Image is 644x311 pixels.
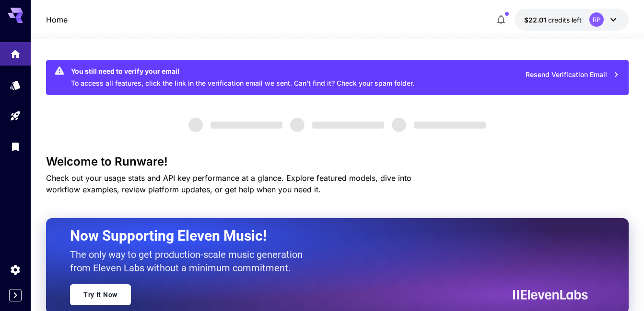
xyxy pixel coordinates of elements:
[10,264,21,276] div: Settings
[9,289,22,301] button: Expand sidebar
[524,16,548,24] span: $22.01
[46,14,68,25] a: Home
[70,284,131,305] a: Try It Now
[10,110,21,122] div: Playground
[589,12,604,27] div: RP
[71,63,414,92] div: To access all features, click the link in the verification email we sent. Can’t find it? Check yo...
[71,66,414,76] div: You still need to verify your email
[520,65,625,85] button: Resend Verification Email
[10,79,21,91] div: Models
[70,248,310,275] p: The only way to get production-scale music generation from Eleven Labs without a minimum commitment.
[548,16,582,24] span: credits left
[524,15,582,25] div: $22.00676
[515,9,629,31] button: $22.00676RP
[10,48,21,60] div: Home
[46,14,68,25] nav: breadcrumb
[70,227,581,245] h2: Now Supporting Eleven Music!
[46,155,629,168] h3: Welcome to Runware!
[46,173,411,194] span: Check out your usage stats and API key performance at a glance. Explore featured models, dive int...
[10,141,21,153] div: Library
